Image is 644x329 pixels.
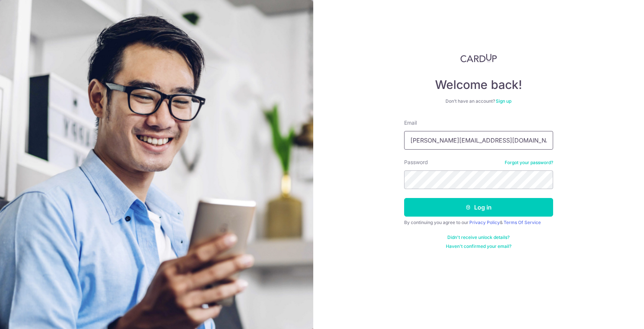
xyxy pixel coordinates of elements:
a: Haven't confirmed your email? [446,243,511,249]
button: Log in [404,198,553,217]
a: Privacy Policy [469,220,500,225]
input: Enter your Email [404,131,553,150]
div: By continuing you agree to our & [404,220,553,226]
a: Didn't receive unlock details? [447,234,510,240]
img: CardUp Logo [460,54,497,63]
label: Password [404,159,428,166]
div: Don’t have an account? [404,98,553,104]
a: Sign up [496,98,511,104]
h4: Welcome back! [404,77,553,92]
label: Email [404,119,417,127]
a: Forgot your password? [505,160,553,166]
a: Terms Of Service [504,220,541,225]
